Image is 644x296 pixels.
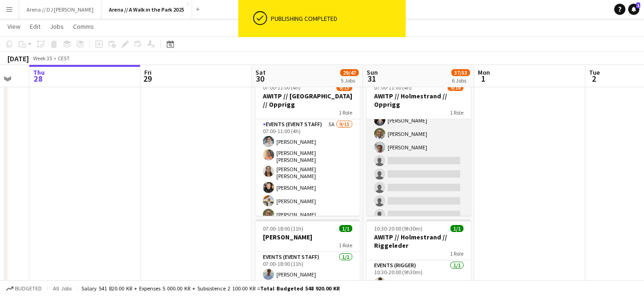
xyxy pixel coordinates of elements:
[7,54,29,63] div: [DATE]
[26,20,44,32] a: Edit
[450,225,463,232] span: 1/1
[589,68,600,77] span: Tue
[478,68,490,77] span: Mon
[636,2,640,8] span: 1
[451,69,470,76] span: 37/53
[263,225,303,232] span: 07:00-18:00 (11h)
[31,55,54,62] span: Week 35
[73,22,94,31] span: Comms
[263,84,301,91] span: 07:00-11:00 (4h)
[450,250,463,257] span: 1 Role
[367,78,471,216] app-job-card: 07:00-11:00 (4h)9/16AWITP // Holmestrand // Opprigg1 Role[PERSON_NAME] [PERSON_NAME][PERSON_NAME]...
[15,285,42,292] span: Budgeted
[374,84,412,91] span: 07:00-11:00 (4h)
[143,73,152,84] span: 29
[81,285,340,292] div: Salary 541 820.00 KR + Expenses 5 000.00 KR + Subsistence 2 100.00 KR =
[32,73,45,84] span: 28
[255,252,360,283] app-card-role: Events (Event Staff)1/107:00-18:00 (11h)[PERSON_NAME]
[339,225,352,232] span: 1/1
[255,233,360,241] h3: [PERSON_NAME]
[367,9,471,251] app-card-role: [PERSON_NAME] [PERSON_NAME][PERSON_NAME] El [PERSON_NAME][PERSON_NAME][PERSON_NAME][PERSON_NAME][...
[144,68,152,77] span: Fri
[5,283,43,294] button: Budgeted
[260,285,340,292] span: Total Budgeted 548 920.00 KR
[367,233,471,250] h3: AWITP // Holmestrand // Riggeleder
[367,260,471,292] app-card-role: Events (Rigger)1/110:30-20:00 (9h30m)[PERSON_NAME]
[341,77,358,84] div: 5 Jobs
[69,20,98,32] a: Comms
[367,92,471,109] h3: AWITP // Holmestrand // Opprigg
[33,68,45,77] span: Thu
[367,68,378,77] span: Sun
[374,225,423,232] span: 10:30-20:00 (9h30m)
[58,55,70,62] div: CEST
[255,219,360,283] app-job-card: 07:00-18:00 (11h)1/1[PERSON_NAME]1 RoleEvents (Event Staff)1/107:00-18:00 (11h)[PERSON_NAME]
[46,20,67,32] a: Jobs
[4,20,24,32] a: View
[628,4,639,15] a: 1
[271,14,402,23] div: Publishing completed
[588,73,600,84] span: 2
[19,0,101,19] button: Arena // DJ [PERSON_NAME]
[367,219,471,292] app-job-card: 10:30-20:00 (9h30m)1/1AWITP // Holmestrand // Riggeleder1 RoleEvents (Rigger)1/110:30-20:00 (9h30...
[340,69,359,76] span: 29/47
[450,109,463,116] span: 1 Role
[255,78,360,216] app-job-card: 07:00-11:00 (4h)9/15AWITP // [GEOGRAPHIC_DATA] // Opprigg1 RoleEvents (Event Staff)5A9/1507:00-11...
[254,73,266,84] span: 30
[51,285,74,292] span: All jobs
[339,109,352,116] span: 1 Role
[339,242,352,249] span: 1 Role
[255,92,360,109] h3: AWITP // [GEOGRAPHIC_DATA] // Opprigg
[476,73,490,84] span: 1
[365,73,378,84] span: 31
[50,22,64,31] span: Jobs
[7,22,20,31] span: View
[448,84,463,91] span: 9/16
[101,0,192,19] button: Arena // A Walk in the Park 2025
[255,68,266,77] span: Sat
[336,84,352,91] span: 9/15
[452,77,470,84] div: 6 Jobs
[30,22,40,31] span: Edit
